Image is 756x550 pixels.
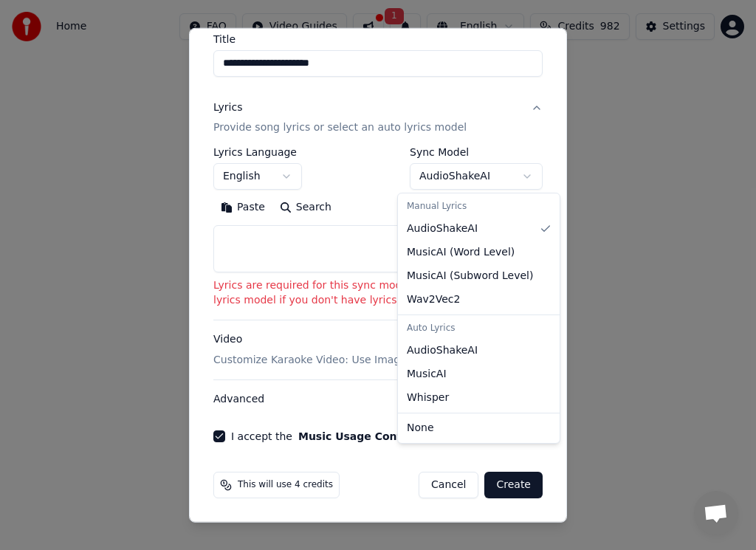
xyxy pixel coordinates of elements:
div: Auto Lyrics [401,318,557,339]
span: MusicAI [407,367,447,382]
span: MusicAI ( Subword Level ) [407,269,533,283]
span: AudioShakeAI [407,343,478,358]
span: Wav2Vec2 [407,292,460,307]
span: None [407,421,434,436]
span: Whisper [407,391,449,405]
div: Manual Lyrics [401,196,557,217]
span: MusicAI ( Word Level ) [407,245,515,260]
span: AudioShakeAI [407,221,478,236]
